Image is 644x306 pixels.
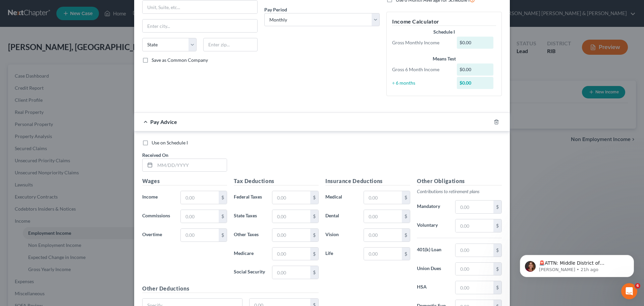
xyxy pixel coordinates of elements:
input: 0.00 [364,210,402,223]
iframe: Intercom live chat [621,283,637,299]
input: 0.00 [455,281,493,294]
label: HSA [414,281,452,294]
input: 0.00 [272,191,310,204]
input: 0.00 [455,244,493,257]
input: 0.00 [364,229,402,242]
label: Overtime [139,228,177,242]
div: $0.00 [457,63,494,76]
div: $ [402,248,410,260]
label: 401(k) Loan [414,244,452,257]
label: Vision [322,228,360,242]
span: Pay Period [264,7,287,12]
span: Received On [142,152,168,158]
span: Income [142,194,158,200]
div: $ [402,229,410,242]
label: Medicare [230,247,269,261]
span: Pay Advice [150,119,177,125]
div: $ [493,201,501,213]
div: Schedule I [392,29,496,35]
label: Union Dues [414,262,452,276]
input: 0.00 [364,248,402,260]
div: $ [310,248,318,260]
div: $ [493,244,501,257]
input: 0.00 [181,229,219,242]
input: Unit, Suite, etc... [143,1,257,13]
h5: Other Obligations [417,177,502,185]
h5: Insurance Deductions [325,177,410,185]
input: MM/DD/YYYY [155,159,227,172]
label: Dental [322,210,360,223]
input: 0.00 [181,210,219,223]
div: $ [310,210,318,223]
input: 0.00 [455,219,493,232]
label: Mandatory [414,200,452,214]
iframe: Intercom notifications message [510,241,644,288]
label: Commissions [139,210,177,223]
span: 6 [635,283,640,289]
div: $ [310,191,318,204]
div: $ [219,229,227,242]
input: 0.00 [272,266,310,279]
div: Gross Monthly Income [389,39,453,46]
input: 0.00 [364,191,402,204]
label: Federal Taxes [230,191,269,204]
label: State Taxes [230,210,269,223]
label: Voluntary [414,219,452,232]
span: Save as Common Company [152,57,208,63]
input: 0.00 [272,248,310,260]
input: Enter city... [143,19,257,32]
div: $ [493,263,501,275]
label: Social Security [230,266,269,279]
input: 0.00 [181,191,219,204]
div: ÷ 6 months [389,80,453,86]
h5: Other Deductions [142,285,319,293]
div: $ [219,210,227,223]
div: $ [402,191,410,204]
input: 0.00 [272,229,310,242]
h5: Income Calculator [392,17,496,26]
div: Gross 6 Month Income [389,66,453,73]
input: 0.00 [455,263,493,275]
div: $ [493,219,501,232]
input: 0.00 [272,210,310,223]
input: Enter zip... [203,38,258,51]
div: Means Test [392,55,496,62]
div: $0.00 [457,37,494,49]
span: Use on Schedule I [152,140,188,145]
label: Other Taxes [230,228,269,242]
div: $ [310,229,318,242]
input: 0.00 [455,201,493,213]
label: Medical [322,191,360,204]
div: $ [219,191,227,204]
label: Life [322,247,360,261]
div: $ [310,266,318,279]
div: $0.00 [457,77,494,89]
div: $ [402,210,410,223]
div: $ [493,281,501,294]
p: Contributions to retirement plans [417,188,502,195]
h5: Wages [142,177,227,185]
h5: Tax Deductions [234,177,319,185]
